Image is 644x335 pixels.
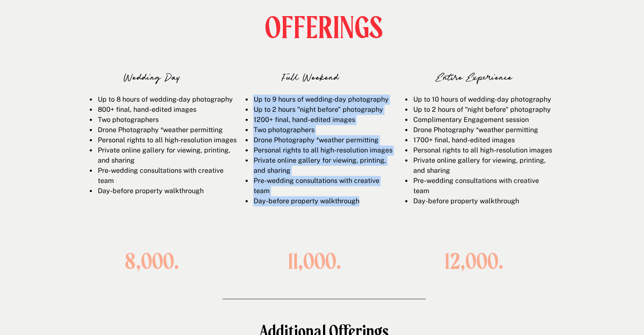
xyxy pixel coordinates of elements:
li: Personal rights to all high-resolution images [412,145,552,155]
span: Drone Photography *weather permitting [413,126,538,134]
h1: 12,000. [419,249,529,273]
li: Up to 10 hours of wedding-day photography [412,94,552,105]
li: Pre-wedding consultations with creative team [253,176,392,196]
span: 1200+ final, hand-edited images [253,116,355,124]
li: 1700+ final, hand-edited images [412,135,552,145]
li: Up to 9 hours of wedding-day photography [253,94,392,105]
span: Day-before property walkthrough [97,187,203,195]
p: Wedding Day [120,68,184,86]
li: Private online gallery for viewing, printing, and sharing [412,155,552,176]
p: Entire Experience [435,68,514,86]
li: Up to 8 hours of wedding-day photography [97,94,237,105]
span: Day-before property walkthrough [413,197,519,205]
li: Two photographers [253,125,392,135]
h1: 11,000. [260,249,370,273]
h1: 8,000. [97,249,207,273]
li: Day-before property walkthrough [253,196,392,206]
h1: OFFERINGS [263,13,385,42]
li: Pre-wedding consultations with creative team [412,176,552,196]
li: 800+ final, hand-edited images [97,105,237,115]
li: Drone Photography *weather permitting [97,125,237,135]
p: Full Weekend [278,68,343,86]
li: Private online gallery for viewing, printing, and sharing [253,155,392,176]
li: Complimentary Engagement session [412,115,552,125]
li: Personal rights to all high-resolution images [97,135,237,145]
li: Two photographers [97,115,237,125]
li: Up to 2 hours of "night before" photography [412,105,552,115]
li: Personal rights to all high-resolution images [253,145,392,155]
li: Pre-wedding consultations with creative team [97,166,237,186]
li: Up to 2 hours "night before" photography [253,105,392,115]
li: Private online gallery for viewing, printing, and sharing [97,145,237,166]
li: Drone Photography *weather permitting [253,135,392,145]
